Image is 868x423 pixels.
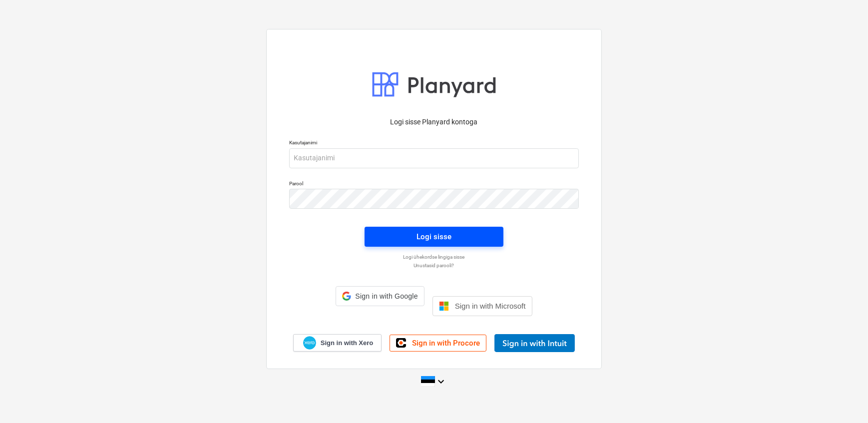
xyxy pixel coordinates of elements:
[321,339,373,348] span: Sign in with Xero
[417,230,451,243] div: Logi sisse
[365,227,503,247] button: Logi sisse
[390,335,486,352] a: Sign in with Procore
[355,292,418,300] span: Sign in with Google
[455,302,526,310] span: Sign in with Microsoft
[336,286,424,306] div: Sign in with Google
[435,376,447,388] i: keyboard_arrow_down
[412,339,480,348] span: Sign in with Procore
[289,180,579,189] p: Parool
[293,334,382,352] a: Sign in with Xero
[284,254,584,260] a: Logi ühekordse lingiga sisse
[289,117,579,127] p: Logi sisse Planyard kontoga
[289,139,579,148] p: Kasutajanimi
[303,336,316,350] img: Xero logo
[284,262,584,269] a: Unustasid parooli?
[331,305,429,327] iframe: Sign in with Google Button
[289,148,579,168] input: Kasutajanimi
[439,301,449,311] img: Microsoft logo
